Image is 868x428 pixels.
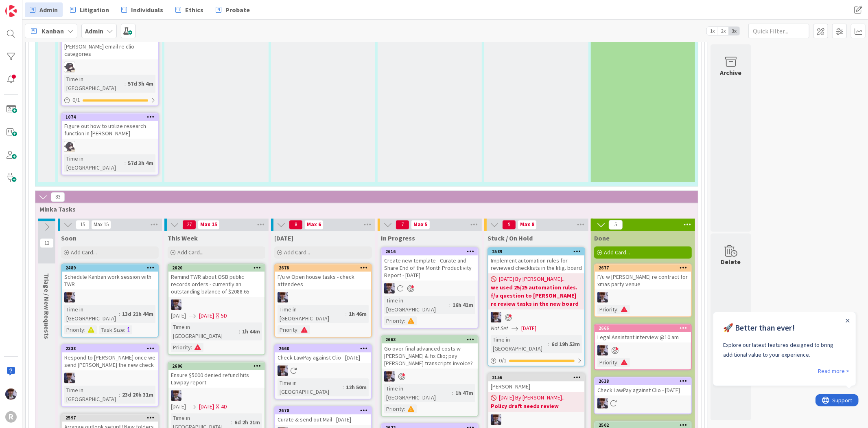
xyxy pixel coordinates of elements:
div: 2156[PERSON_NAME] [488,374,584,392]
div: R [5,411,17,423]
div: 2489 [66,265,158,271]
div: 57d 3h 4m [126,79,155,88]
div: Figure out how to utilize research function in [PERSON_NAME] [62,121,158,139]
div: 2616 [385,249,478,254]
span: : [239,327,240,336]
span: : [452,388,453,397]
div: Respond to [PERSON_NAME] once we send [PERSON_NAME] the new check [62,352,158,370]
span: : [119,390,120,399]
span: [DATE] By [PERSON_NAME]... [499,275,566,283]
span: : [404,316,405,325]
span: Stuck / On Hold [488,234,533,242]
div: Time in [GEOGRAPHIC_DATA] [278,378,343,396]
div: 2338 [62,345,158,352]
span: 15 [76,220,90,229]
div: Priority [597,305,617,314]
img: KN [64,62,75,72]
div: Create new template - Curate and Share End of the Month Productivity Report - [DATE] [382,255,478,280]
div: KN [62,141,158,152]
span: Litigation [80,5,109,15]
div: [PERSON_NAME] [488,381,584,392]
div: 2589Implement automation rules for reviewed checklists in the litig. board [488,248,584,273]
span: Ethics [185,5,203,15]
div: Max 8 [520,223,534,227]
a: 2666Legal Assistant interview @10 amMLPriority: [594,324,692,370]
a: 2589Implement automation rules for reviewed checklists in the litig. board[DATE] By [PERSON_NAME]... [488,247,585,366]
div: Max 15 [94,223,109,227]
span: : [297,325,299,334]
div: Review and add SAIL (refer to [PERSON_NAME] email re clio categories [62,34,158,59]
div: 2638 [599,378,691,384]
a: 2338Respond to [PERSON_NAME] once we send [PERSON_NAME] the new checkMLTime in [GEOGRAPHIC_DATA]:... [61,344,159,407]
div: Go over final advanced costs w [PERSON_NAME] & fix Clio; pay [PERSON_NAME] transcripts invoice? [382,343,478,368]
div: 2668 [275,345,371,352]
div: 1h 47m [453,388,475,397]
img: ML [597,398,608,408]
div: Time in [GEOGRAPHIC_DATA] [64,75,125,93]
span: Probate [225,5,250,15]
span: : [231,418,232,427]
span: Support [17,1,37,11]
i: Not Set [491,324,508,332]
span: 1x [707,27,718,35]
span: : [125,159,126,168]
a: Probate [211,2,255,17]
span: Triage / New Requests [43,273,51,339]
div: 12h 50m [344,383,369,392]
div: 4D [221,402,227,411]
div: ML [168,390,265,401]
span: 7 [396,220,409,229]
div: 1h 44m [240,327,262,336]
span: Individuals [131,5,163,15]
span: : [404,404,405,413]
div: 2502 [599,422,691,428]
span: 27 [182,220,196,229]
div: 2666Legal Assistant interview @10 am [595,324,691,342]
a: 1074Figure out how to utilize research function in [PERSON_NAME]KNTime in [GEOGRAPHIC_DATA]:57d 3... [61,113,159,175]
div: 2678 [279,265,371,271]
div: 2620 [172,265,265,271]
div: Review and add SAIL (refer to [PERSON_NAME] email re clio categories [62,26,158,59]
span: 12 [40,238,54,248]
div: 2616Create new template - Curate and Share End of the Month Productivity Report - [DATE] [382,248,478,280]
span: [DATE] [199,311,214,320]
span: Done [594,234,610,242]
div: ML [382,371,478,382]
img: ML [171,299,181,310]
div: 2666 [599,325,691,331]
img: ML [491,414,501,425]
div: 2638Check LawPay against Clio - [DATE] [595,377,691,395]
div: 2597 [62,414,158,421]
span: : [191,343,192,352]
span: This Week [168,234,198,242]
img: ML [597,292,608,302]
a: 2620Remind TWR about OSB public records orders - currently an outstanding balance of $2088.65ML[D... [168,263,265,355]
span: : [124,325,125,334]
img: ML [491,312,501,322]
div: Priority [384,404,404,413]
a: 2616Create new template - Curate and Share End of the Month Productivity Report - [DATE]MLTime in... [381,247,479,329]
div: 2489Schedule Kanban work session with TWR [62,264,158,289]
div: Legal Assistant interview @10 am [595,332,691,342]
span: 83 [51,192,65,202]
a: Individuals [116,2,168,17]
div: 2670 [275,407,371,414]
div: Time in [GEOGRAPHIC_DATA] [491,335,548,353]
div: 2677 [595,264,691,271]
a: Admin [25,2,63,17]
div: Time in [GEOGRAPHIC_DATA] [64,386,119,404]
img: ML [384,283,395,293]
span: 9 [502,220,516,229]
div: ML [382,283,478,293]
a: Review and add SAIL (refer to [PERSON_NAME] email re clio categoriesKNTime in [GEOGRAPHIC_DATA]:5... [61,26,159,106]
a: 2489Schedule Kanban work session with TWRMLTime in [GEOGRAPHIC_DATA]:13d 21h 44mPriority:Task Size: [61,263,159,338]
div: 2663Go over final advanced costs w [PERSON_NAME] & fix Clio; pay [PERSON_NAME] transcripts invoice? [382,336,478,368]
a: 2638Check LawPay against Clio - [DATE]ML [594,377,692,414]
img: ML [171,390,181,401]
span: [DATE] [521,324,536,333]
div: 1074 [66,114,158,120]
span: 0 / 1 [72,96,80,104]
